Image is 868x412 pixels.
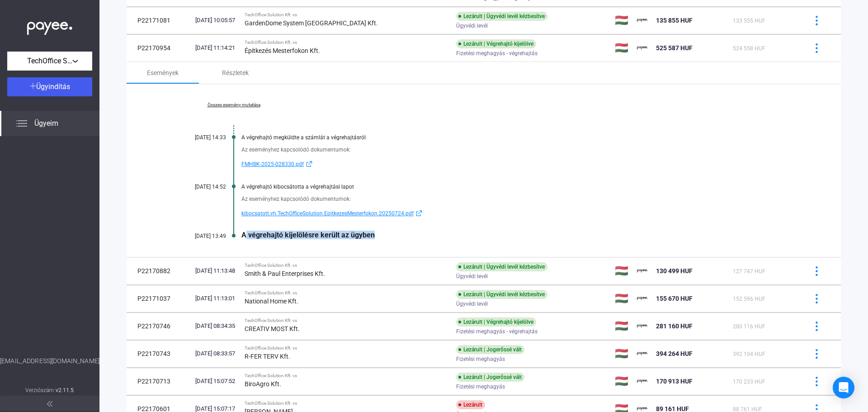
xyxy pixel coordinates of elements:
div: Open Intercom Messenger [833,377,854,398]
div: [DATE] 15:07:52 [195,377,237,386]
img: payee-logo [637,293,648,304]
img: more-blue [812,16,821,25]
button: more-blue [807,372,826,391]
span: Fizetési meghagyás [456,381,505,392]
td: P22170743 [127,340,192,367]
div: [DATE] 14:33 [172,134,226,141]
span: 281 160 HUF [656,322,693,330]
img: payee-logo [637,265,648,276]
div: A végrehajtó megküldte a számlát a végrehajtásról [241,134,796,141]
div: Az eseményhez kapcsolódó dokumentumok: [241,145,796,154]
img: plus-white.svg [30,83,36,89]
span: Ügyindítás [36,82,70,91]
span: 394 264 HUF [656,350,693,357]
div: Események [147,67,179,78]
div: Lezárult | Végrehajtó kijelölve [456,39,536,48]
div: A végrehajtó kibocsátotta a végrehajtási lapot [241,184,796,190]
div: TechOffice Solution Kft. vs [245,318,449,323]
span: Fizetési meghagyás [456,354,505,365]
button: more-blue [807,38,826,57]
img: more-blue [812,294,821,303]
button: more-blue [807,261,826,280]
button: more-blue [807,11,826,30]
div: Az eseményhez kapcsolódó dokumentumok: [241,194,796,204]
div: [DATE] 11:13:01 [195,294,237,303]
span: Ügyvédi levél [456,271,488,282]
td: 🇭🇺 [611,257,633,284]
div: Lezárult | Ügyvédi levél kézbesítve [456,262,547,271]
img: external-link-blue [304,161,315,167]
span: 524 558 HUF [733,45,765,52]
strong: Építkezés Mesterfokon Kft. [245,47,320,54]
td: 🇭🇺 [611,34,633,62]
div: Részletek [222,67,249,78]
img: payee-logo [637,321,648,331]
strong: R-FER TERV Kft. [245,353,290,360]
a: Összes esemény mutatása [172,102,296,108]
span: Ügyvédi levél [456,20,488,31]
div: A végrehajtó kijelölésre került az ügyben [241,231,796,239]
td: 🇭🇺 [611,285,633,312]
div: Lezárult | Jogerőssé vált [456,373,524,382]
strong: National Home Kft. [245,298,298,305]
strong: BiroAgro Kft. [245,380,281,388]
td: P22170954 [127,34,192,62]
td: P22170746 [127,313,192,340]
img: more-blue [812,266,821,276]
img: more-blue [812,322,821,331]
span: 155 670 HUF [656,295,693,302]
div: Lezárult | Ügyvédi levél kézbesítve [456,12,547,21]
div: TechOffice Solution Kft. vs [245,401,449,406]
span: 280 116 HUF [733,323,765,330]
span: kibocsatott.vh.TechOfficeSolution.EpitkezesMesterfokon.20250724.pdf [241,208,414,219]
div: [DATE] 08:33:57 [195,349,237,358]
td: 🇭🇺 [611,340,633,367]
img: payee-logo [637,376,648,387]
div: TechOffice Solution Kft. vs [245,290,449,296]
div: [DATE] 10:05:57 [195,16,237,25]
button: Ügyindítás [7,77,92,96]
img: more-blue [812,43,821,53]
span: Fizetési meghagyás - végrehajtás [456,326,538,337]
div: TechOffice Solution Kft. vs [245,373,449,379]
button: TechOffice Solution Kft. [7,52,92,71]
div: [DATE] 14:52 [172,184,226,190]
div: [DATE] 11:13:48 [195,266,237,275]
span: FMHBK-2025-028330.pdf [241,159,304,170]
img: external-link-blue [414,210,425,217]
img: white-payee-white-dot.svg [27,17,72,35]
img: list.svg [16,118,27,129]
div: TechOffice Solution Kft. vs [245,40,449,45]
strong: v2.11.5 [56,387,74,393]
button: more-blue [807,317,826,336]
div: TechOffice Solution Kft. vs [245,263,449,268]
div: TechOffice Solution Kft. vs [245,12,449,18]
td: P22170882 [127,257,192,284]
span: 170 233 HUF [733,379,765,385]
div: Lezárult | Végrehajtó kijelölve [456,317,536,327]
button: more-blue [807,344,826,363]
span: Ügyeim [34,118,58,129]
img: payee-logo [637,43,648,53]
div: Lezárult [456,400,485,409]
span: Ügyvédi levél [456,298,488,309]
div: [DATE] 11:14:21 [195,43,237,52]
strong: GardenDome System [GEOGRAPHIC_DATA] Kft. [245,19,378,27]
td: P22170713 [127,368,192,395]
div: Lezárult | Jogerőssé vált [456,345,524,354]
td: P22171037 [127,285,192,312]
div: [DATE] 13:49 [172,233,226,239]
span: 135 855 HUF [656,17,693,24]
span: Fizetési meghagyás - végrehajtás [456,48,538,59]
span: 392 104 HUF [733,351,765,357]
button: more-blue [807,289,826,308]
img: payee-logo [637,348,648,359]
span: 170 913 HUF [656,378,693,385]
span: 127 747 HUF [733,268,765,275]
strong: Smith & Paul Enterprises Kft. [245,270,325,277]
img: more-blue [812,377,821,386]
img: more-blue [812,349,821,359]
div: [DATE] 08:34:35 [195,322,237,331]
span: 130 499 HUF [656,267,693,275]
div: Lezárult | Ügyvédi levél kézbesítve [456,290,547,299]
